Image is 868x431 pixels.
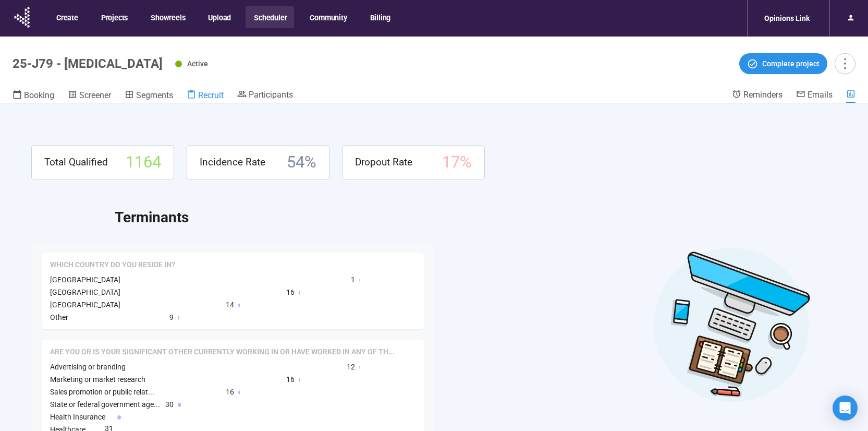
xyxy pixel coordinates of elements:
[44,154,108,170] span: Total Qualified
[362,6,398,28] button: Billing
[50,301,120,309] span: [GEOGRAPHIC_DATA]
[50,288,120,296] span: [GEOGRAPHIC_DATA]
[187,59,208,68] span: Active
[198,90,224,100] span: Recruit
[200,6,238,28] button: Upload
[287,150,316,175] span: 54 %
[115,206,837,229] h2: Terminants
[237,89,293,102] a: Participants
[136,90,173,100] span: Segments
[50,400,160,409] span: State or federal government age...
[226,299,234,310] span: 14
[13,56,163,71] h1: 25-J79 - [MEDICAL_DATA]
[79,90,111,100] span: Screener
[246,6,294,28] button: Scheduler
[50,276,120,284] span: [GEOGRAPHIC_DATA]
[93,6,135,28] button: Projects
[200,154,265,170] span: Incidence Rate
[732,89,783,102] a: Reminders
[142,6,192,28] button: Showreels
[758,8,816,28] div: Opinions Link
[50,313,68,321] span: Other
[301,6,354,28] button: Community
[838,56,852,70] span: more
[50,375,145,384] span: Marketing or market research
[833,396,858,421] div: Open Intercom Messenger
[653,246,811,403] img: Desktop work notes
[835,53,855,74] button: more
[796,89,833,102] a: Emails
[68,89,111,103] a: Screener
[762,58,820,69] span: Complete project
[24,90,54,100] span: Booking
[347,361,355,373] span: 12
[442,150,472,175] span: 17 %
[187,89,224,103] a: Recruit
[13,89,54,103] a: Booking
[286,286,295,298] span: 16
[249,90,293,100] span: Participants
[226,386,234,398] span: 16
[743,90,783,100] span: Reminders
[355,154,412,170] span: Dropout Rate
[50,413,105,421] span: Health Insurance
[50,347,395,357] span: Are you or is your significant other currently working in or have worked in any of the following ...
[50,388,154,396] span: Sales promotion or public relat...
[48,6,85,28] button: Create
[739,53,827,74] button: Complete project
[165,399,174,410] span: 30
[169,312,174,323] span: 9
[286,374,295,385] span: 16
[126,150,161,175] span: 1164
[125,89,173,103] a: Segments
[50,260,175,270] span: Which country do you reside in?
[351,274,355,285] span: 1
[808,90,833,100] span: Emails
[50,363,126,371] span: Advertising or branding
